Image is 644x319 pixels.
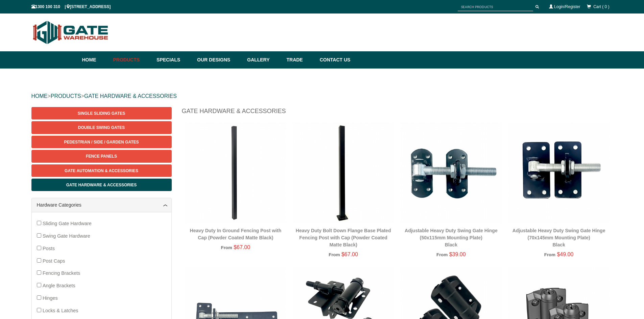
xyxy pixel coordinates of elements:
[557,251,573,257] span: $49.00
[82,51,110,69] a: Home
[341,251,358,257] span: $67.00
[512,228,605,247] a: Adjustable Heavy Duty Swing Gate Hinge (70x145mm Mounting Plate)Black
[449,251,466,257] span: $39.00
[153,51,194,69] a: Specials
[78,111,125,116] span: Single Sliding Gates
[293,122,394,223] img: Heavy Duty Bolt Down Flange Base Plated Fencing Post with Cap (Powder Coated Matte Black) - Gate ...
[234,244,250,250] span: $67.00
[316,51,351,69] a: Contact Us
[78,125,125,130] span: Double Swing Gates
[221,245,232,250] span: From
[31,17,110,48] img: Gate Warehouse
[182,107,613,119] h1: Gate Hardware & Accessories
[31,164,172,177] a: Gate Automation & Accessories
[31,136,172,148] a: Pedestrian / Side / Garden Gates
[283,51,316,69] a: Trade
[43,308,78,313] span: Locks & Latches
[329,252,340,257] span: From
[31,107,172,119] a: Single Sliding Gates
[43,295,58,301] span: Hinges
[244,51,283,69] a: Gallery
[31,150,172,162] a: Fence Panels
[31,93,48,99] a: HOME
[593,4,609,9] span: Cart ( 0 )
[190,228,282,240] a: Heavy Duty In Ground Fencing Post with Cap (Powder Coated Matte Black)
[43,283,75,288] span: Angle Brackets
[185,122,286,223] img: Heavy Duty In Ground Fencing Post with Cap (Powder Coated Matte Black) - Gate Warehouse
[86,154,117,159] span: Fence Panels
[51,93,81,99] a: PRODUCTS
[31,179,172,191] a: Gate Hardware & Accessories
[64,140,139,144] span: Pedestrian / Side / Garden Gates
[43,246,55,251] span: Posts
[37,202,166,209] a: Hardware Categories
[65,168,138,173] span: Gate Automation & Accessories
[436,252,448,257] span: From
[405,228,498,247] a: Adjustable Heavy Duty Swing Gate Hinge (50x115mm Mounting Plate)Black
[544,252,555,257] span: From
[43,270,80,276] span: Fencing Brackets
[31,85,613,107] div: > >
[43,221,92,226] span: Sliding Gate Hardware
[194,51,244,69] a: Our Designs
[31,4,111,9] span: 1300 100 310 | [STREET_ADDRESS]
[43,258,65,264] span: Post Caps
[110,51,153,69] a: Products
[401,122,502,223] img: Adjustable Heavy Duty Swing Gate Hinge (50x115mm Mounting Plate) - Black - Gate Warehouse
[31,121,172,134] a: Double Swing Gates
[84,93,177,99] a: GATE HARDWARE & ACCESSORIES
[508,122,610,223] img: Adjustable Heavy Duty Swing Gate Hinge (70x145mm Mounting Plate) - Black - Gate Warehouse
[43,233,90,239] span: Swing Gate Hardware
[66,183,137,187] span: Gate Hardware & Accessories
[296,228,391,247] a: Heavy Duty Bolt Down Flange Base Plated Fencing Post with Cap (Powder Coated Matte Black)
[554,4,580,9] a: Login/Register
[458,3,533,11] input: SEARCH PRODUCTS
